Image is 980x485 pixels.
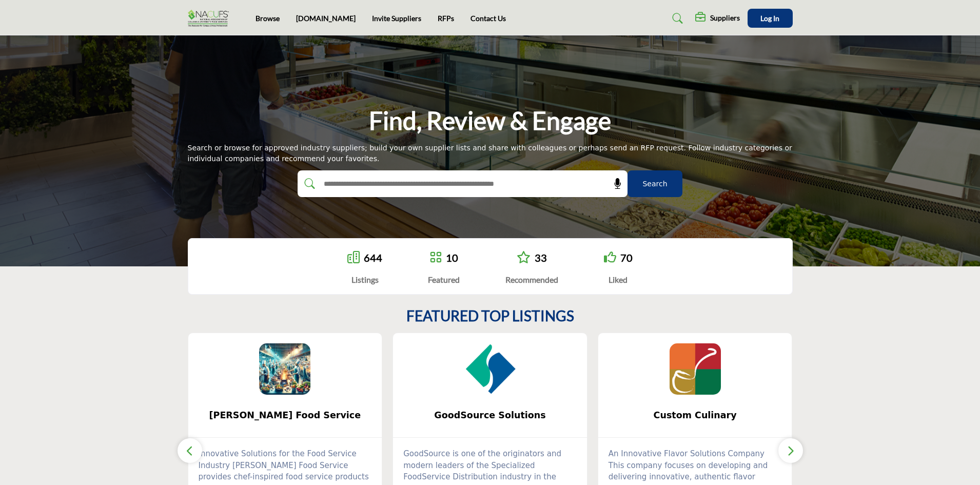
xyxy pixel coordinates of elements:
[204,402,367,429] b: Schwan's Food Service
[438,14,454,23] a: RFPs
[748,9,793,28] button: Log In
[598,402,792,429] a: Custom Culinary
[695,12,740,25] div: Suppliers
[446,251,458,264] a: 10
[347,274,382,286] div: Listings
[188,10,234,27] img: Site Logo
[408,409,572,422] span: GoodSource Solutions
[188,143,793,164] div: Search or browse for approved industry suppliers; build your own supplier lists and share with co...
[296,14,356,23] a: [DOMAIN_NAME]
[604,251,616,263] i: Go to Liked
[408,402,572,429] b: GoodSource Solutions
[642,179,667,189] span: Search
[670,343,721,395] img: Custom Culinary
[364,251,382,264] a: 644
[429,251,442,265] a: Go to Featured
[505,274,558,286] div: Recommended
[710,13,740,23] h5: Suppliers
[393,402,587,429] a: GoodSource Solutions
[372,14,421,23] a: Invite Suppliers
[428,274,460,286] div: Featured
[369,105,611,137] h1: Find, Review & Engage
[535,251,547,264] a: 33
[259,343,310,395] img: Schwan's Food Service
[628,170,682,197] button: Search
[614,409,777,422] span: Custom Culinary
[760,14,779,23] span: Log In
[471,14,506,23] a: Contact Us
[204,409,367,422] span: [PERSON_NAME] Food Service
[256,14,280,23] a: Browse
[662,10,690,27] a: Search
[604,274,633,286] div: Liked
[406,307,574,325] h2: FEATURED TOP LISTINGS
[620,251,633,264] a: 70
[614,402,777,429] b: Custom Culinary
[188,402,382,429] a: [PERSON_NAME] Food Service
[464,343,516,395] img: GoodSource Solutions
[517,251,531,265] a: Go to Recommended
